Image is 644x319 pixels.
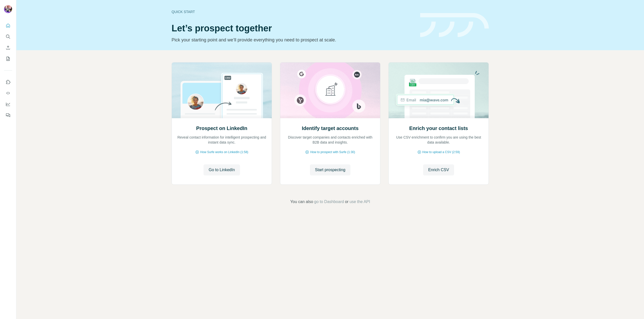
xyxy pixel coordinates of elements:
button: Search [4,32,12,41]
img: Avatar [4,5,12,13]
button: Start prospecting [310,164,350,175]
span: How to prospect with Surfe (1:30) [310,150,355,154]
h2: Prospect on LinkedIn [196,125,247,132]
span: or [345,199,348,205]
button: Use Surfe on LinkedIn [4,78,12,87]
button: My lists [4,54,12,63]
p: Reveal contact information for intelligent prospecting and instant data sync. [177,135,267,145]
span: Start prospecting [315,167,345,173]
h1: Let’s prospect together [172,23,414,33]
p: Discover target companies and contacts enriched with B2B data and insights. [285,135,375,145]
p: Use CSV enrichment to confirm you are using the best data available. [394,135,484,145]
span: Go to LinkedIn [209,167,235,173]
span: Enrich CSV [428,167,449,173]
button: go to Dashboard [314,199,344,205]
div: Quick start [172,9,414,14]
img: Prospect on LinkedIn [172,62,272,118]
span: You can also [290,199,313,205]
button: Enrich CSV [4,43,12,52]
button: Enrich CSV [423,164,454,175]
button: Quick start [4,21,12,30]
p: Pick your starting point and we’ll provide everything you need to prospect at scale. [172,36,414,43]
button: Dashboard [4,100,12,109]
span: How Surfe works on LinkedIn (1:58) [200,150,248,154]
button: Feedback [4,111,12,120]
img: Enrich your contact lists [388,62,489,118]
button: use the API [349,199,370,205]
img: banner [420,13,489,37]
h2: Enrich your contact lists [409,125,468,132]
button: Use Surfe API [4,89,12,98]
button: Go to LinkedIn [204,164,240,175]
span: How to upload a CSV (2:59) [422,150,460,154]
h2: Identify target accounts [302,125,359,132]
img: Identify target accounts [280,62,380,118]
